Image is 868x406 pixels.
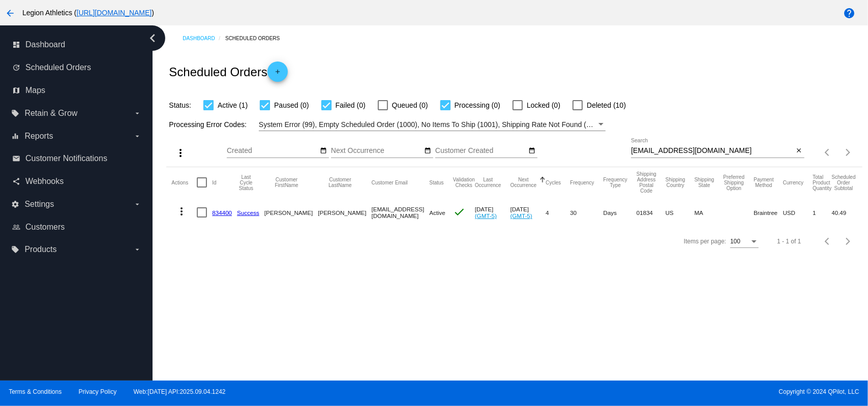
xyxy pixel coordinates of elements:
mat-icon: more_vert [175,205,188,217]
span: Customer Notifications [25,154,107,163]
i: dashboard [12,41,20,49]
span: Failed (0) [336,99,366,111]
i: update [12,64,20,72]
mat-cell: US [666,198,695,227]
mat-select: Items per page: [730,238,759,245]
h2: Scheduled Orders [169,61,287,82]
span: Reports [24,132,53,141]
span: Queued (0) [392,99,428,111]
mat-icon: add [272,68,284,80]
mat-icon: more_vert [174,147,187,159]
a: update Scheduled Orders [12,59,141,76]
span: Status: [169,101,191,109]
mat-cell: [DATE] [475,198,511,227]
mat-cell: 30 [570,198,603,227]
button: Change sorting for Subtotal [832,174,856,191]
span: Webhooks [25,177,64,186]
mat-select: Filter by Processing Error Codes [259,118,606,131]
input: Created [227,147,318,155]
span: Active [429,209,445,216]
i: people_outline [12,223,20,231]
mat-cell: [PERSON_NAME] [318,198,371,227]
mat-cell: USD [783,198,813,227]
a: Success [237,209,259,216]
i: settings [11,200,19,208]
mat-cell: [DATE] [511,198,546,227]
a: Web:[DATE] API:2025.09.04.1242 [134,388,226,395]
i: arrow_drop_down [133,132,141,140]
button: Change sorting for ShippingState [695,177,714,188]
i: share [12,177,20,185]
a: email Customer Notifications [12,150,141,167]
mat-icon: date_range [528,147,535,155]
mat-icon: date_range [320,147,327,155]
a: people_outline Customers [12,219,141,235]
i: local_offer [11,109,19,117]
span: Maps [25,86,45,95]
i: arrow_drop_down [133,245,141,254]
i: local_offer [11,245,19,254]
mat-cell: [PERSON_NAME] [264,198,318,227]
mat-cell: 1 [813,198,831,227]
mat-cell: [EMAIL_ADDRESS][DOMAIN_NAME] [372,198,430,227]
span: Paused (0) [274,99,309,111]
mat-header-cell: Validation Checks [453,167,475,198]
span: Locked (0) [527,99,560,111]
span: Legion Athletics ( ) [22,9,154,17]
span: Settings [24,200,54,209]
button: Change sorting for LastProcessingCycleId [237,174,255,191]
button: Change sorting for Frequency [570,179,594,185]
span: Processing (0) [455,99,500,111]
mat-icon: date_range [424,147,431,155]
mat-header-cell: Actions [171,167,197,198]
a: Privacy Policy [79,388,117,395]
mat-icon: arrow_back [4,7,16,19]
i: arrow_drop_down [133,109,141,117]
i: chevron_left [144,30,161,46]
button: Change sorting for CustomerEmail [372,179,408,185]
button: Change sorting for Status [429,179,443,185]
a: 834400 [212,209,232,216]
div: Items per page: [684,238,726,245]
mat-cell: 01834 [637,198,666,227]
span: Customers [25,223,65,232]
a: Dashboard [183,30,225,46]
button: Change sorting for Id [212,179,216,185]
span: Retain & Grow [24,109,77,118]
span: 100 [730,238,740,245]
button: Change sorting for ShippingCountry [666,177,685,188]
i: arrow_drop_down [133,200,141,208]
button: Change sorting for LastOccurrenceUtc [475,177,501,188]
button: Previous page [818,231,838,252]
button: Next page [838,231,858,252]
button: Change sorting for PaymentMethod.Type [754,177,773,188]
span: Deleted (10) [587,99,626,111]
span: Dashboard [25,40,65,49]
input: Next Occurrence [331,147,423,155]
button: Next page [838,142,858,163]
a: share Webhooks [12,173,141,190]
mat-cell: Braintree [754,198,783,227]
mat-cell: 4 [546,198,570,227]
button: Previous page [818,142,838,163]
span: Active (1) [218,99,248,111]
mat-cell: Days [604,198,637,227]
mat-icon: help [843,7,855,19]
a: (GMT-5) [511,212,532,219]
button: Change sorting for NextOccurrenceUtc [511,177,537,188]
input: Search [631,147,794,155]
button: Change sorting for CustomerFirstName [264,177,309,188]
a: Terms & Conditions [9,388,62,395]
button: Change sorting for Cycles [546,179,561,185]
i: equalizer [11,132,19,140]
mat-icon: close [795,147,802,155]
a: map Maps [12,82,141,99]
mat-cell: 40.49 [832,198,865,227]
mat-icon: check [453,206,465,218]
a: dashboard Dashboard [12,37,141,53]
mat-cell: MA [695,198,724,227]
mat-header-cell: Total Product Quantity [813,167,831,198]
i: email [12,154,20,163]
a: Scheduled Orders [225,30,289,46]
i: map [12,86,20,95]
